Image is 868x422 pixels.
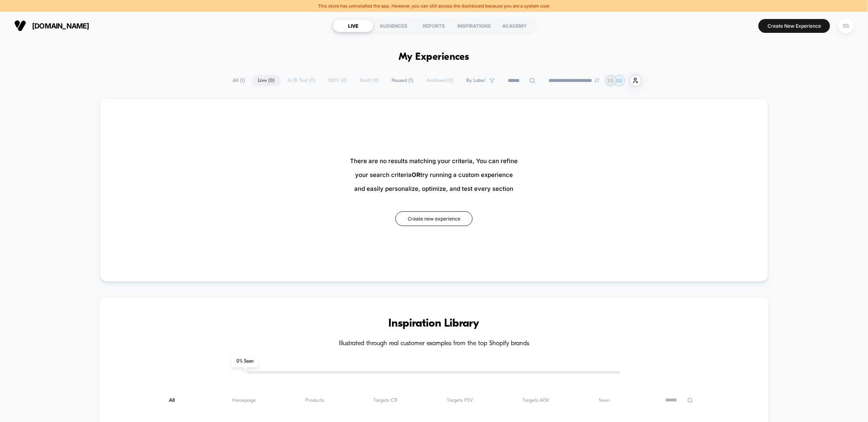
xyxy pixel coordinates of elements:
[232,355,258,367] span: 0 % Seen
[399,51,469,63] h1: My Experiences
[447,397,473,403] span: Targets PSV
[836,18,856,34] button: SS
[14,20,26,32] img: Visually logo
[32,22,89,30] span: [DOMAIN_NAME]
[333,19,373,32] div: LIVE
[123,317,744,330] h3: Inspiration Library
[373,397,397,403] span: Targets CR
[395,211,473,226] button: Create new experience
[608,78,614,84] p: SS
[123,340,744,348] h4: Illustrated through real customer examples from the top Shopify brands
[838,18,854,34] div: SS
[758,19,830,33] button: Create New Experience
[232,397,256,403] span: Homepage
[522,397,550,403] span: Targets AOV
[494,19,535,32] div: ACADEMY
[169,397,182,403] span: All
[454,19,494,32] div: INSPIRATIONS
[412,171,420,179] b: OR
[414,19,454,32] div: REPORTS
[227,75,251,86] span: All ( 1 )
[616,78,623,84] p: SS
[305,397,324,403] span: Products
[12,19,92,32] button: [DOMAIN_NAME]
[386,75,419,86] span: Paused ( 1 )
[466,78,485,84] span: By Label
[373,19,414,32] div: AUDIENCES
[599,397,610,403] span: Seen
[350,154,518,196] span: There are no results matching your criteria, You can refine your search criteria try running a cu...
[595,78,599,83] img: end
